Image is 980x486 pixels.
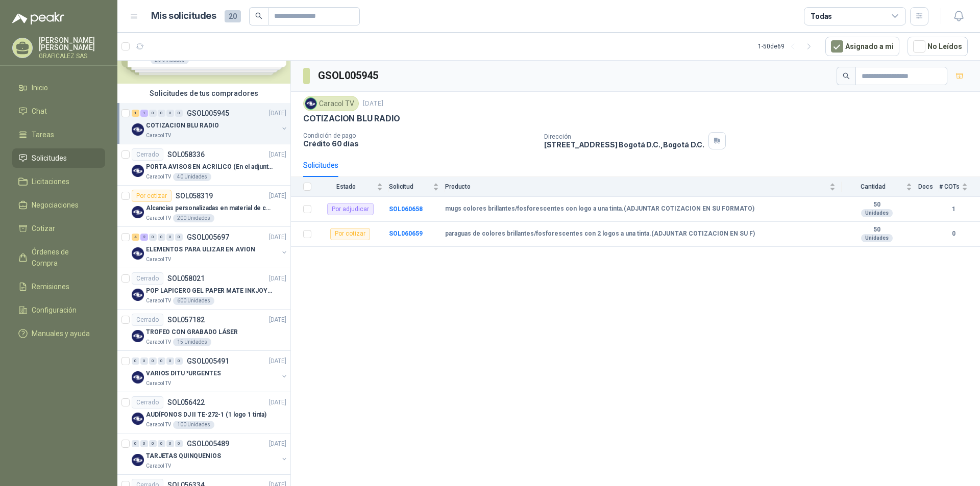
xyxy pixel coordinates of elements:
[146,121,219,131] p: COTIZACION BLU RADIO
[132,355,288,388] a: 0 0 0 0 0 0 GSOL005491[DATE] Company LogoVARIOS DITU *URGENTESCaracol TV
[303,139,536,148] p: Crédito 60 días
[908,37,968,56] button: No Leídos
[32,246,95,269] span: Órdenes de Compra
[32,304,77,316] span: Configuración
[12,172,105,191] a: Licitaciones
[117,84,290,103] div: Solicitudes de tus compradores
[146,410,266,420] p: AUDÍFONOS DJ II TE-272-1 (1 logo 1 tinta)
[132,371,144,383] img: Company Logo
[32,82,48,93] span: Inicio
[132,396,163,408] div: Cerrado
[175,234,183,241] div: 0
[132,190,171,202] div: Por cotizar
[389,177,445,197] th: Solicitud
[12,300,105,320] a: Configuración
[303,96,359,111] div: Caracol TV
[146,245,255,254] p: ELEMENTOS PARA ULIZAR EN AVION
[758,38,817,55] div: 1 - 50 de 69
[117,392,290,433] a: CerradoSOL056422[DATE] Company LogoAUDÍFONOS DJ II TE-272-1 (1 logo 1 tinta)Caracol TV100 Unidades
[117,268,290,310] a: CerradoSOL058021[DATE] Company LogoPOP LAPICERO GEL PAPER MATE INKJOY 0.7 (Revisar el adjunto)Car...
[167,275,205,282] p: SOL058021
[269,109,286,118] p: [DATE]
[140,440,148,447] div: 0
[175,440,183,447] div: 0
[187,440,229,447] p: GSOL005489
[140,110,148,117] div: 1
[12,101,105,121] a: Chat
[317,177,389,197] th: Estado
[269,150,286,160] p: [DATE]
[158,110,165,117] div: 0
[132,330,144,342] img: Company Logo
[363,99,383,109] p: [DATE]
[132,272,163,285] div: Cerrado
[918,177,939,197] th: Docs
[146,255,171,264] p: Caracol TV
[132,123,144,136] img: Company Logo
[132,314,163,326] div: Cerrado
[327,203,374,215] div: Por adjudicar
[544,133,704,140] p: Dirección
[187,110,229,117] p: GSOL005945
[146,173,171,181] p: Caracol TV
[146,297,171,305] p: Caracol TV
[389,206,423,213] a: SOL060658
[305,98,316,109] img: Company Logo
[166,234,174,241] div: 0
[269,274,286,284] p: [DATE]
[132,148,163,161] div: Cerrado
[39,53,105,59] p: GRAFICALEZ SAS
[149,357,157,365] div: 0
[132,234,139,241] div: 4
[843,72,850,80] span: search
[939,204,968,214] b: 1
[146,327,238,337] p: TROFEO CON GRABADO LÁSER
[146,421,171,429] p: Caracol TV
[389,230,423,237] a: SOL060659
[842,201,912,209] b: 50
[132,110,139,117] div: 1
[173,421,214,429] div: 100 Unidades
[132,231,288,264] a: 4 2 0 0 0 0 GSOL005697[DATE] Company LogoELEMENTOS PARA ULIZAR EN AVIONCaracol TV
[32,199,79,211] span: Negociaciones
[12,219,105,238] a: Cotizar
[117,310,290,351] a: CerradoSOL057182[DATE] Company LogoTROFEO CON GRABADO LÁSERCaracol TV15 Unidades
[173,338,211,346] div: 15 Unidades
[132,289,144,301] img: Company Logo
[132,454,144,466] img: Company Logo
[117,186,290,227] a: Por cotizarSOL058319[DATE] Company LogoAlcancías personalizadas en material de cerámica (VER ADJU...
[117,144,290,186] a: CerradoSOL058336[DATE] Company LogoPORTA AVISOS EN ACRILICO (En el adjunto mas informacion)Caraco...
[12,195,105,215] a: Negociaciones
[269,398,286,407] p: [DATE]
[825,37,899,56] button: Asignado a mi
[12,125,105,144] a: Tareas
[12,78,105,97] a: Inicio
[303,113,400,124] p: COTIZACION BLU RADIO
[269,315,286,325] p: [DATE]
[445,205,754,213] b: mugs colores brillantes/fosforescentes con logo a una tinta.(ADJUNTAR COTIZACION EN SU FORMATO)
[12,148,105,168] a: Solicitudes
[146,338,171,346] p: Caracol TV
[132,357,139,365] div: 0
[166,357,174,365] div: 0
[167,151,205,158] p: SOL058336
[140,357,148,365] div: 0
[146,379,171,388] p: Caracol TV
[146,462,171,470] p: Caracol TV
[132,206,144,218] img: Company Logo
[318,68,380,84] h3: GSOL005945
[445,230,755,238] b: paraguas de colores brillantes/fosforescentes con 2 logos a una tinta.(ADJUNTAR COTIZACION EN SU F)
[175,110,183,117] div: 0
[32,281,69,292] span: Remisiones
[166,110,174,117] div: 0
[132,440,139,447] div: 0
[173,297,214,305] div: 600 Unidades
[167,399,205,406] p: SOL056422
[32,328,90,339] span: Manuales y ayuda
[303,160,338,171] div: Solicitudes
[303,132,536,139] p: Condición de pago
[225,10,241,22] span: 20
[140,234,148,241] div: 2
[32,106,47,117] span: Chat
